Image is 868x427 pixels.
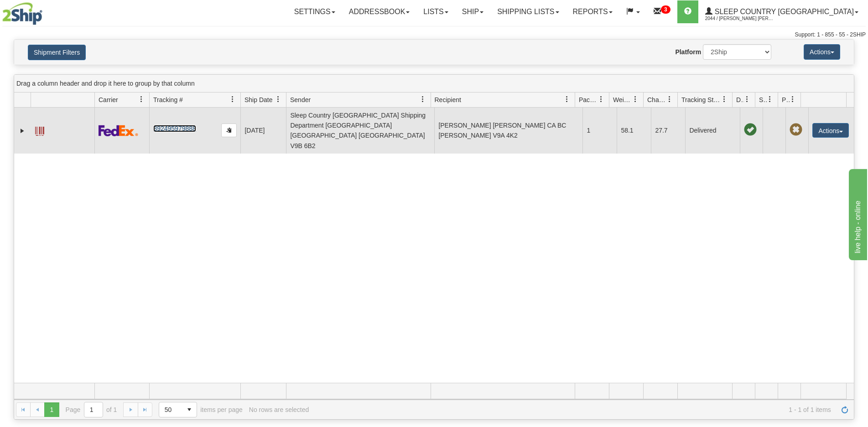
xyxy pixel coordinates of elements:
[662,92,677,107] a: Charge filter column settings
[182,402,197,417] span: select
[744,123,757,136] span: On time
[617,108,651,154] td: 58.1
[685,108,740,154] td: Delivered
[240,108,286,154] td: [DATE]
[244,95,272,104] span: Ship Date
[286,108,434,154] td: Sleep Country [GEOGRAPHIC_DATA] Shipping Department [GEOGRAPHIC_DATA] [GEOGRAPHIC_DATA] [GEOGRAPH...
[712,8,854,15] span: Sleep Country [GEOGRAPHIC_DATA]
[287,0,342,23] a: Settings
[559,92,575,107] a: Recipient filter column settings
[579,95,598,104] span: Packages
[812,123,849,138] button: Actions
[415,92,431,107] a: Sender filter column settings
[14,75,854,93] div: grid grouping header
[221,123,237,137] button: Copy to clipboard
[782,95,790,104] span: Pickup Status
[847,167,867,260] iframe: chat widget
[628,92,643,107] a: Weight filter column settings
[99,125,138,136] img: 2 - FedEx Express®
[44,402,59,417] span: Page 1
[2,31,866,39] div: Support: 1 - 855 - 55 - 2SHIP
[270,92,286,107] a: Ship Date filter column settings
[35,123,44,137] a: Label
[153,125,196,132] a: 392495979888
[28,45,86,60] button: Shipment Filters
[490,0,566,23] a: Shipping lists
[2,2,42,25] img: logo2044.jpg
[736,95,744,104] span: Delivery Status
[84,402,103,417] input: Page 1
[759,95,767,104] span: Shipment Issues
[225,92,240,107] a: Tracking # filter column settings
[582,108,617,154] td: 1
[762,92,778,107] a: Shipment Issues filter column settings
[99,95,118,104] span: Carrier
[434,108,582,154] td: [PERSON_NAME] [PERSON_NAME] CA BC [PERSON_NAME] V9A 4K2
[159,402,243,417] span: items per page
[651,108,685,154] td: 27.7
[804,44,840,60] button: Actions
[18,126,27,135] a: Expand
[7,5,84,16] div: live help - online
[416,0,455,23] a: Lists
[165,405,177,414] span: 50
[153,95,183,104] span: Tracking #
[249,406,309,413] div: No rows are selected
[342,0,417,23] a: Addressbook
[790,123,802,136] span: Pickup Not Assigned
[647,95,666,104] span: Charge
[681,95,721,104] span: Tracking Status
[435,95,461,104] span: Recipient
[315,406,831,413] span: 1 - 1 of 1 items
[566,0,619,23] a: Reports
[455,0,490,23] a: Ship
[66,402,117,417] span: Page of 1
[290,95,311,104] span: Sender
[739,92,755,107] a: Delivery Status filter column settings
[159,402,197,417] span: Page sizes drop down
[661,5,670,14] sup: 3
[613,95,632,104] span: Weight
[837,402,852,417] a: Refresh
[785,92,800,107] a: Pickup Status filter column settings
[717,92,732,107] a: Tracking Status filter column settings
[647,0,677,23] a: 3
[134,92,149,107] a: Carrier filter column settings
[675,47,701,57] label: Platform
[593,92,609,107] a: Packages filter column settings
[705,14,774,23] span: 2044 / [PERSON_NAME] [PERSON_NAME]
[698,0,865,23] a: Sleep Country [GEOGRAPHIC_DATA] 2044 / [PERSON_NAME] [PERSON_NAME]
